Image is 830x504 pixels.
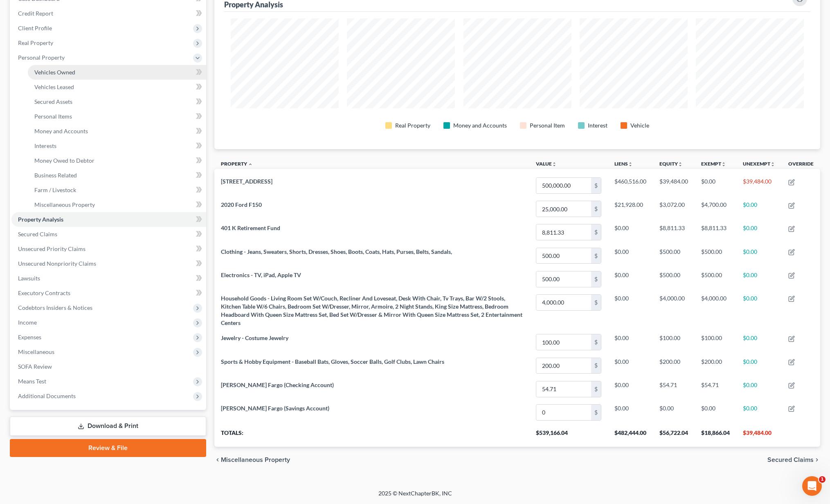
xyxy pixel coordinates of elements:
td: $460,516.00 [608,174,653,197]
div: Real Property [395,121,430,130]
a: SOFA Review [11,359,206,374]
span: Additional Documents [18,392,76,399]
i: chevron_right [814,457,820,463]
span: Sports & Hobby Equipment - Baseball Bats, Gloves, Soccer Balls, Golf Clubs, Lawn Chairs [221,358,444,365]
span: Client Profile [18,25,52,31]
td: $500.00 [653,267,695,291]
span: Personal Items [34,113,72,120]
td: $0.00 [608,354,653,377]
td: $4,700.00 [695,197,736,221]
span: Unsecured Nonpriority Claims [18,260,96,267]
td: $0.00 [736,354,782,377]
span: SOFA Review [18,363,52,370]
td: $200.00 [695,354,736,377]
span: Household Goods - Living Room Set W/Couch, Recliner And Loveseat, Desk With Chair, Tv Trays, Bar ... [221,295,522,326]
td: $0.00 [736,377,782,401]
th: $56,722.04 [653,424,695,447]
a: Unsecured Priority Claims [11,242,206,256]
td: $0.00 [653,401,695,424]
a: Business Related [28,168,206,183]
i: unfold_more [721,162,726,167]
td: $0.00 [736,291,782,330]
span: Income [18,319,37,326]
span: 2020 Ford F150 [221,201,262,208]
th: $482,444.00 [608,424,653,447]
button: Secured Claims chevron_right [767,457,820,463]
td: $500.00 [653,244,695,267]
td: $0.00 [608,267,653,291]
input: 0.00 [536,405,591,420]
span: Credit Report [18,10,53,17]
td: $39,484.00 [736,174,782,197]
a: Secured Assets [28,94,206,109]
span: Miscellaneous [18,348,54,355]
th: $539,166.04 [529,424,608,447]
a: Credit Report [11,6,206,21]
span: Jewelry - Costume Jewelry [221,334,288,341]
td: $4,000.00 [653,291,695,330]
td: $200.00 [653,354,695,377]
div: $ [591,334,601,350]
input: 0.00 [536,224,591,240]
span: Vehicles Leased [34,83,74,90]
span: Miscellaneous Property [34,201,95,208]
input: 0.00 [536,334,591,350]
span: Clothing - Jeans, Sweaters, Shorts, Dresses, Shoes, Boots, Coats, Hats, Purses, Belts, Sandals, [221,248,452,255]
span: Electronics - TV, iPad, Apple TV [221,271,301,278]
span: Codebtors Insiders & Notices [18,304,92,311]
td: $0.00 [736,197,782,221]
span: Miscellaneous Property [221,457,290,463]
a: Property expand_less [221,161,253,167]
a: Liensunfold_more [614,161,633,167]
th: $39,484.00 [736,424,782,447]
div: $ [591,381,601,397]
div: Interest [588,121,607,130]
a: Unsecured Nonpriority Claims [11,256,206,271]
div: $ [591,224,601,240]
span: Secured Assets [34,98,72,105]
td: $0.00 [736,401,782,424]
a: Money Owed to Debtor [28,153,206,168]
a: Personal Items [28,109,206,124]
td: $500.00 [695,267,736,291]
input: 0.00 [536,358,591,374]
span: Farm / Livestock [34,186,76,193]
iframe: Intercom live chat [802,476,822,496]
div: $ [591,271,601,287]
td: $21,928.00 [608,197,653,221]
td: $0.00 [608,291,653,330]
td: $0.00 [608,377,653,401]
input: 0.00 [536,201,591,217]
a: Interests [28,139,206,153]
td: $0.00 [608,401,653,424]
span: Secured Claims [18,231,57,237]
div: $ [591,248,601,264]
span: Unsecured Priority Claims [18,245,85,252]
span: 1 [819,476,826,483]
td: $100.00 [653,331,695,354]
span: Property Analysis [18,216,63,223]
th: $18,866.04 [695,424,736,447]
a: Property Analysis [11,212,206,227]
a: Lawsuits [11,271,206,286]
th: Totals: [214,424,529,447]
td: $3,072.00 [653,197,695,221]
span: Executory Contracts [18,289,70,296]
span: Money and Accounts [34,128,88,134]
div: 2025 © NextChapterBK, INC [182,489,648,504]
span: Lawsuits [18,275,40,282]
div: $ [591,178,601,193]
i: unfold_more [552,162,557,167]
span: Real Property [18,39,53,46]
td: $0.00 [608,221,653,244]
td: $0.00 [736,331,782,354]
input: 0.00 [536,381,591,397]
span: Vehicles Owned [34,69,75,76]
td: $39,484.00 [653,174,695,197]
div: Personal Item [530,121,565,130]
span: Money Owed to Debtor [34,157,94,164]
div: Vehicle [630,121,649,130]
input: 0.00 [536,295,591,310]
td: $54.71 [695,377,736,401]
span: Business Related [34,172,77,179]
